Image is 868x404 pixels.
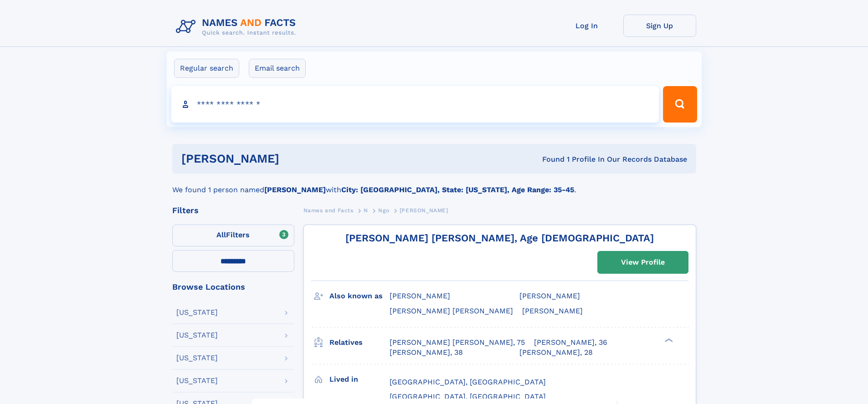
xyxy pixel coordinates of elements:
[176,309,218,316] div: [US_STATE]
[390,307,513,315] span: [PERSON_NAME] [PERSON_NAME]
[329,288,390,304] h3: Also known as
[390,338,525,348] a: [PERSON_NAME] [PERSON_NAME], 75
[341,185,574,194] b: City: [GEOGRAPHIC_DATA], State: [US_STATE], Age Range: 35-45
[623,15,696,37] a: Sign Up
[378,205,389,216] a: Ngo
[345,232,654,244] a: [PERSON_NAME] [PERSON_NAME], Age [DEMOGRAPHIC_DATA]
[264,185,326,194] b: [PERSON_NAME]
[172,206,294,215] div: Filters
[411,154,687,164] div: Found 1 Profile In Our Records Database
[176,377,218,384] div: [US_STATE]
[364,205,368,216] a: N
[390,392,546,401] span: [GEOGRAPHIC_DATA], [GEOGRAPHIC_DATA]
[174,59,239,78] label: Regular search
[378,207,389,214] span: Ngo
[364,207,368,214] span: N
[172,174,696,195] div: We found 1 person named with .
[329,372,390,387] h3: Lived in
[172,283,294,291] div: Browse Locations
[390,378,546,386] span: [GEOGRAPHIC_DATA], [GEOGRAPHIC_DATA]
[534,338,607,348] a: [PERSON_NAME], 36
[172,225,294,246] label: Filters
[216,230,226,239] span: All
[176,354,218,362] div: [US_STATE]
[598,251,688,273] a: View Profile
[663,86,697,123] button: Search Button
[522,307,583,315] span: [PERSON_NAME]
[519,291,580,300] span: [PERSON_NAME]
[550,15,623,37] a: Log In
[519,348,593,358] a: [PERSON_NAME], 28
[663,337,673,343] div: ❯
[621,252,665,273] div: View Profile
[181,153,411,164] h1: [PERSON_NAME]
[176,332,218,339] div: [US_STATE]
[303,205,354,216] a: Names and Facts
[390,291,450,300] span: [PERSON_NAME]
[249,59,306,78] label: Email search
[390,348,463,358] a: [PERSON_NAME], 38
[329,335,390,350] h3: Relatives
[171,86,659,123] input: search input
[172,15,303,39] img: Logo Names and Facts
[400,207,448,214] span: [PERSON_NAME]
